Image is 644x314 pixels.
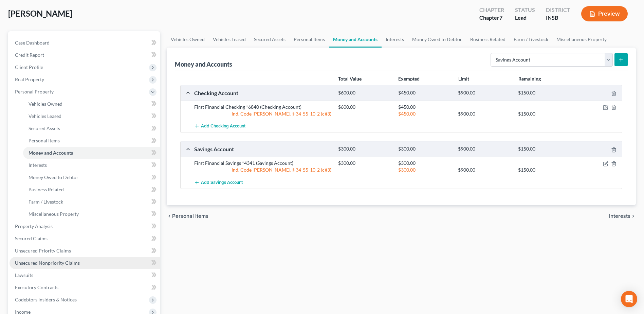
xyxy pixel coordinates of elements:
span: Client Profile [15,64,43,70]
div: $900.00 [455,110,515,117]
div: Status [515,6,535,14]
a: Unsecured Priority Claims [10,245,160,257]
div: $150.00 [515,90,575,96]
div: $300.00 [395,146,455,152]
div: $900.00 [455,167,515,173]
div: INSB [546,14,570,22]
strong: Total Value [338,76,362,82]
div: $300.00 [395,160,455,167]
span: Add Checking Account [201,124,245,129]
div: First Financial Checking *6840 (Checking Account) [191,104,335,110]
a: Money Owed to Debtor [408,31,466,48]
a: Miscellaneous Property [552,31,611,48]
a: Farm / Livestock [23,196,160,208]
span: Secured Assets [29,125,60,131]
strong: Remaining [518,76,541,82]
a: Miscellaneous Property [23,208,160,220]
span: Personal Items [172,213,208,219]
button: Add Savings Account [194,176,243,189]
div: $600.00 [335,104,395,110]
span: Farm / Livestock [29,199,63,205]
div: Chapter [479,6,504,14]
a: Farm / Livestock [510,31,552,48]
div: Chapter [479,14,504,22]
div: Ind. Code [PERSON_NAME]. § 34-55-10-2 (c)(3) [191,167,335,173]
a: Property Analysis [10,220,160,232]
a: Vehicles Leased [23,110,160,122]
i: chevron_right [630,213,636,219]
span: Secured Claims [15,235,48,241]
span: Personal Items [29,138,60,143]
span: Interests [609,213,630,219]
div: $150.00 [515,110,575,117]
a: Credit Report [10,49,160,61]
div: Checking Account [191,89,335,97]
span: Codebtors Insiders & Notices [15,297,77,302]
a: Personal Items [23,135,160,147]
div: District [546,6,570,14]
a: Case Dashboard [10,37,160,49]
span: 7 [499,14,502,21]
span: Money and Accounts [29,150,73,156]
div: $450.00 [395,90,455,96]
span: Executory Contracts [15,284,58,290]
span: Case Dashboard [15,40,50,46]
button: chevron_left Personal Items [167,213,208,219]
div: $150.00 [515,167,575,173]
span: [PERSON_NAME] [8,8,72,18]
div: $450.00 [395,104,455,110]
div: First Financial Savings *4341 (Savings Account) [191,160,335,167]
a: Business Related [23,184,160,196]
div: $900.00 [455,90,515,96]
button: Add Checking Account [194,120,245,133]
div: $300.00 [395,167,455,173]
i: chevron_left [167,213,172,219]
a: Vehicles Leased [209,31,250,48]
a: Interests [23,159,160,171]
div: $150.00 [515,146,575,152]
a: Executory Contracts [10,281,160,294]
div: Open Intercom Messenger [621,291,637,307]
span: Property Analysis [15,223,53,229]
span: Unsecured Nonpriority Claims [15,260,80,266]
strong: Exempted [398,76,420,82]
div: $300.00 [335,160,395,167]
a: Secured Claims [10,232,160,245]
a: Money and Accounts [23,147,160,159]
div: Lead [515,14,535,22]
span: Vehicles Leased [29,113,61,119]
div: Money and Accounts [175,60,232,68]
a: Secured Assets [250,31,290,48]
a: Money and Accounts [329,31,382,48]
span: Credit Report [15,52,44,58]
div: Savings Account [191,145,335,153]
a: Business Related [466,31,510,48]
a: Personal Items [290,31,329,48]
a: Interests [382,31,408,48]
a: Vehicles Owned [167,31,209,48]
a: Money Owed to Debtor [23,171,160,184]
span: Real Property [15,76,44,82]
span: Lawsuits [15,272,33,278]
div: $600.00 [335,90,395,96]
a: Vehicles Owned [23,98,160,110]
span: Business Related [29,187,64,192]
span: Interests [29,162,47,168]
a: Secured Assets [23,122,160,135]
button: Preview [581,6,628,21]
span: Unsecured Priority Claims [15,248,71,254]
div: Ind. Code [PERSON_NAME]. § 34-55-10-2 (c)(3) [191,110,335,117]
a: Lawsuits [10,269,160,281]
span: Money Owed to Debtor [29,174,78,180]
button: Interests chevron_right [609,213,636,219]
span: Miscellaneous Property [29,211,79,217]
div: $300.00 [335,146,395,152]
div: $450.00 [395,110,455,117]
a: Unsecured Nonpriority Claims [10,257,160,269]
span: Add Savings Account [201,180,243,185]
span: Personal Property [15,89,54,94]
div: $900.00 [455,146,515,152]
strong: Limit [458,76,469,82]
span: Vehicles Owned [29,101,62,107]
